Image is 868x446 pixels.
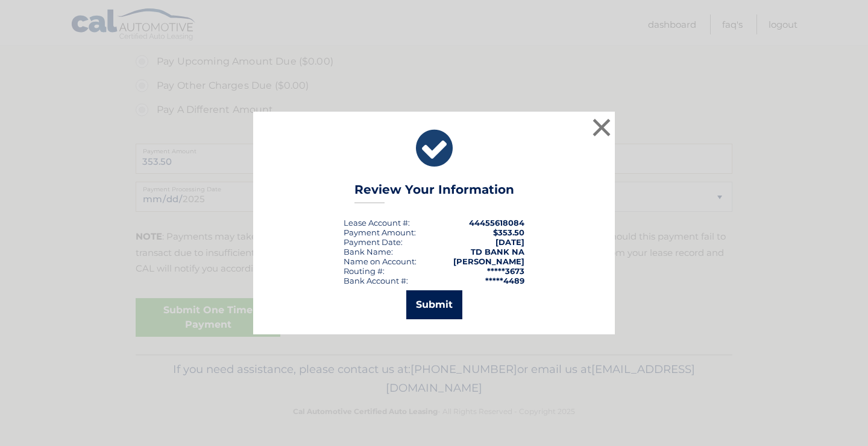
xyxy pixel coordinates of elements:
span: [DATE] [495,237,524,247]
div: Name on Account: [344,256,417,266]
h3: Review Your Information [354,182,514,203]
button: × [590,115,614,139]
strong: 44455618084 [469,218,524,228]
div: Payment Amount: [344,228,416,237]
div: Bank Account #: [344,276,408,285]
div: Lease Account #: [344,218,410,228]
div: Bank Name: [344,247,393,256]
div: Routing #: [344,266,385,276]
span: Payment Date [344,237,401,247]
div: : [344,237,403,247]
button: Submit [406,290,462,319]
span: $353.50 [493,228,524,237]
strong: [PERSON_NAME] [453,256,524,266]
strong: TD BANK NA [471,247,524,256]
